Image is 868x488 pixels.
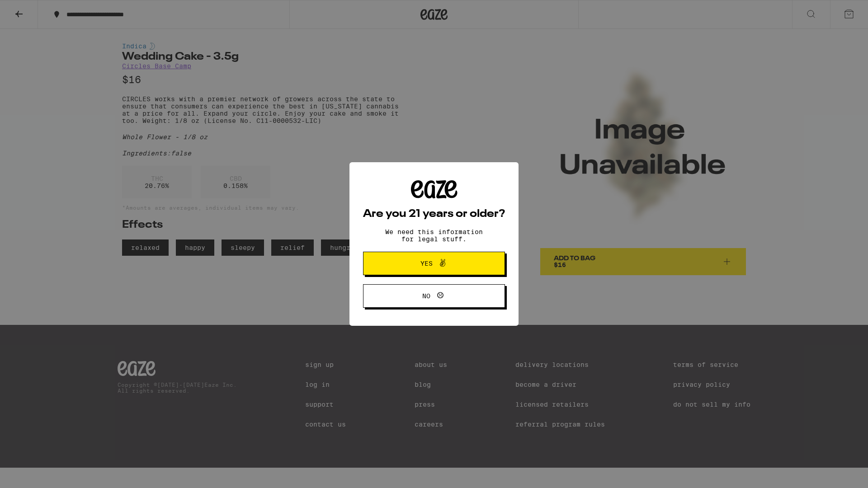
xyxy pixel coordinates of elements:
h2: Are you 21 years or older? [363,209,505,220]
span: No [422,293,430,299]
button: No [363,284,505,308]
button: Yes [363,252,505,275]
p: We need this information for legal stuff. [377,228,491,243]
span: Yes [420,260,433,267]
